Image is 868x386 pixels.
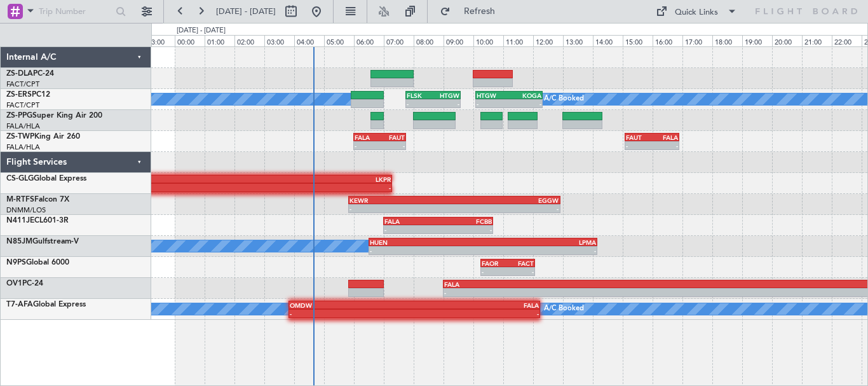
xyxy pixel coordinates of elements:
[414,310,539,317] div: -
[216,6,276,17] span: [DATE] - [DATE]
[6,217,69,224] a: N411JECL601-3R
[294,35,324,46] div: 04:00
[652,134,678,141] div: FALA
[454,205,559,212] div: -
[6,196,34,203] span: M-RTFS
[6,259,26,266] span: N9PS
[370,238,483,246] div: HUEN
[444,289,800,296] div: -
[290,301,414,309] div: OMDW
[6,280,43,287] a: OV1PC-24
[384,226,438,233] div: -
[832,35,862,46] div: 22:00
[370,247,483,254] div: -
[6,238,32,245] span: N85JM
[454,196,559,204] div: EGGW
[6,142,40,152] a: FALA/HLA
[407,100,433,107] div: -
[509,92,541,99] div: KOGA
[224,184,391,191] div: -
[544,300,584,319] div: A/C Booked
[508,259,534,267] div: FACT
[772,35,802,46] div: 20:00
[623,35,653,46] div: 15:00
[355,142,379,149] div: -
[6,175,34,183] span: CS-GLG
[349,196,454,204] div: KEWR
[414,35,444,46] div: 08:00
[355,134,379,141] div: FALA
[384,217,438,225] div: FALA
[6,205,46,215] a: DNMM/LOS
[453,7,506,16] span: Refresh
[712,35,742,46] div: 18:00
[473,35,503,46] div: 10:00
[649,1,743,22] button: Quick Links
[503,35,533,46] div: 11:00
[438,217,491,225] div: FCBB
[177,25,226,36] div: [DATE] - [DATE]
[653,35,682,46] div: 16:00
[433,100,459,107] div: -
[6,280,22,287] span: OV1
[264,35,294,46] div: 03:00
[6,196,69,203] a: M-RTFSFalcon 7X
[6,91,32,99] span: ZS-ERS
[6,259,69,266] a: N9PSGlobal 6000
[482,259,508,267] div: FAOR
[508,268,534,275] div: -
[6,70,54,78] a: ZS-DLAPC-24
[6,217,34,224] span: N411JE
[438,226,491,233] div: -
[145,35,175,46] div: 23:00
[6,121,40,131] a: FALA/HLA
[682,35,712,46] div: 17:00
[444,35,473,46] div: 09:00
[6,238,79,245] a: N85JMGulfstream-V
[652,142,678,149] div: -
[349,205,454,212] div: -
[483,247,596,254] div: -
[354,35,384,46] div: 06:00
[626,134,652,141] div: FAUT
[544,90,584,109] div: A/C Booked
[433,92,459,99] div: HTGW
[675,6,718,19] div: Quick Links
[6,70,33,78] span: ZS-DLA
[533,35,563,46] div: 12:00
[175,35,205,46] div: 00:00
[6,79,39,89] a: FACT/CPT
[802,35,832,46] div: 21:00
[483,238,596,246] div: LPMA
[6,112,32,120] span: ZS-PPG
[6,91,50,99] a: ZS-ERSPC12
[434,1,510,22] button: Refresh
[6,100,39,110] a: FACT/CPT
[379,142,404,149] div: -
[477,100,509,107] div: -
[6,301,86,308] a: T7-AFAGlobal Express
[290,310,414,317] div: -
[324,35,354,46] div: 05:00
[234,35,264,46] div: 02:00
[379,134,404,141] div: FAUT
[563,35,593,46] div: 13:00
[626,142,652,149] div: -
[593,35,623,46] div: 14:00
[6,133,80,141] a: ZS-TWPKing Air 260
[414,301,539,309] div: FALA
[6,175,86,183] a: CS-GLGGlobal Express
[6,133,34,141] span: ZS-TWP
[482,268,508,275] div: -
[224,176,391,183] div: LKPR
[477,92,509,99] div: HTGW
[39,2,112,21] input: Trip Number
[6,112,102,120] a: ZS-PPGSuper King Air 200
[384,35,414,46] div: 07:00
[205,35,234,46] div: 01:00
[6,301,33,308] span: T7-AFA
[407,92,433,99] div: FLSK
[509,100,541,107] div: -
[444,280,800,288] div: FALA
[742,35,772,46] div: 19:00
